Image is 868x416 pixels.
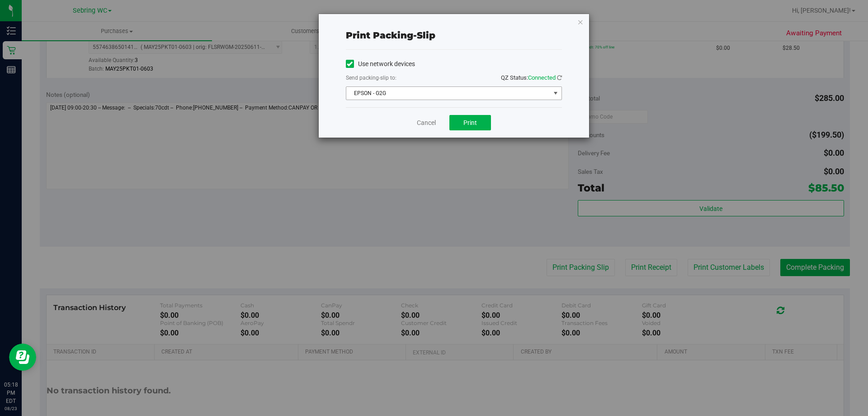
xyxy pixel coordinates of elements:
[449,115,491,130] button: Print
[417,118,436,128] a: Cancel
[346,74,396,82] label: Send packing-slip to:
[550,87,561,100] span: select
[528,74,556,81] span: Connected
[346,59,415,69] label: Use network devices
[463,119,477,126] span: Print
[346,30,435,41] span: Print packing-slip
[346,87,550,100] span: EPSON - G2G
[9,344,36,371] iframe: Resource center
[501,74,562,81] span: QZ Status:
